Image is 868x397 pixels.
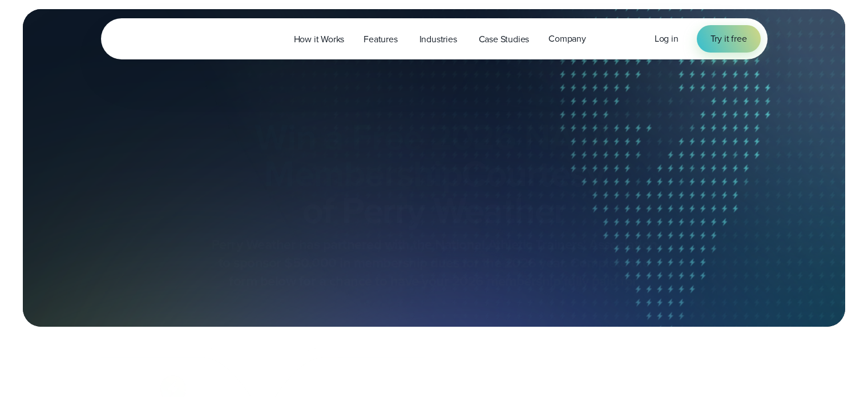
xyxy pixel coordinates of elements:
span: How it Works [294,33,345,46]
a: Try it free [697,25,761,53]
span: Industries [419,33,457,46]
a: How it Works [284,27,354,51]
span: Log in [655,32,679,45]
span: Features [364,33,397,46]
span: Company [548,32,586,46]
span: Case Studies [479,33,530,46]
span: Try it free [710,32,747,46]
a: Case Studies [469,27,539,51]
a: Log in [655,32,679,46]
